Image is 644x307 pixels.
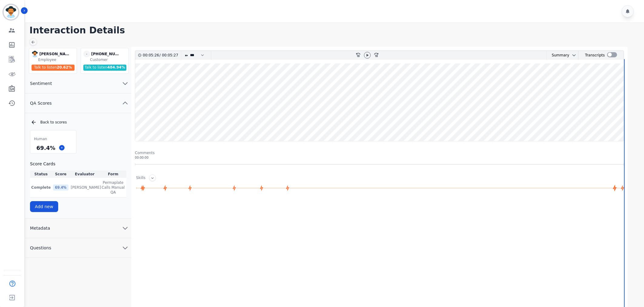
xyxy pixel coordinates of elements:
[135,155,624,160] div: 00:00:00
[25,238,131,258] button: Questions chevron down
[38,57,75,62] div: Employee
[135,150,624,155] div: Comments
[52,170,69,178] th: Score
[70,170,100,178] th: Evaluator
[143,51,180,60] div: /
[32,65,75,71] div: Talk to listen
[83,65,126,71] div: Talk to listen
[101,180,125,195] span: Permaplate Calls Manual QA
[91,51,122,57] div: [PHONE_NUMBER]
[31,119,126,125] div: Back to scores
[25,225,55,231] span: Metadata
[30,161,126,167] h3: Score Cards
[57,65,72,69] span: 20.62 %
[25,74,131,93] button: Sentiment chevron down
[25,245,56,251] span: Questions
[25,80,57,86] span: Sentiment
[547,51,569,60] div: Summary
[71,185,101,190] p: [PERSON_NAME]
[572,53,576,58] svg: chevron down
[30,170,52,178] th: Status
[100,170,127,178] th: Form
[136,175,145,181] div: Skills
[53,184,68,191] div: 69.4 %
[122,80,129,87] svg: chevron down
[34,137,47,141] span: Human
[90,57,127,62] div: Customer
[143,51,159,60] div: 00:05:26
[122,244,129,251] svg: chevron down
[161,51,177,60] div: 00:05:27
[25,218,131,238] button: Metadata chevron down
[29,25,644,36] h1: Interaction Details
[39,51,70,57] div: [PERSON_NAME]
[122,224,129,232] svg: chevron down
[25,93,131,113] button: QA Scores chevron up
[585,51,605,60] div: Transcripts
[35,143,56,153] div: 69.4 %
[25,100,57,106] span: QA Scores
[4,5,18,19] img: Bordered avatar
[31,185,51,190] p: Complete
[107,65,125,69] span: 484.94 %
[30,201,58,212] button: Add new
[83,51,90,57] span: -
[569,53,576,58] button: chevron down
[122,100,129,107] svg: chevron up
